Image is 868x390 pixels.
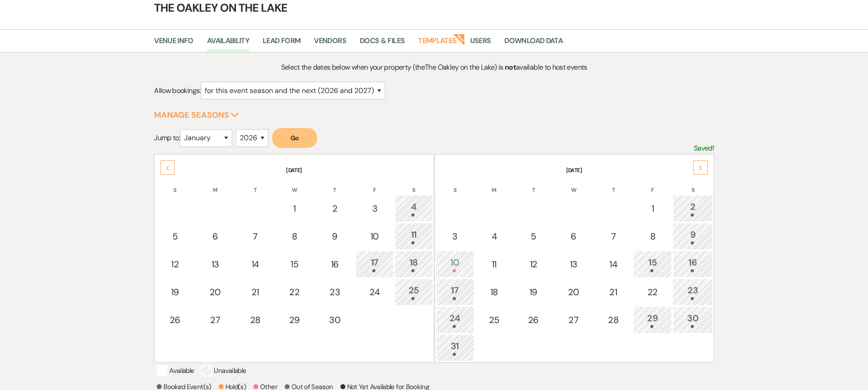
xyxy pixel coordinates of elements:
div: 18 [400,256,428,272]
div: 5 [519,230,548,243]
div: 31 [441,339,469,356]
th: S [673,175,712,194]
th: W [554,175,593,194]
div: 14 [241,257,269,271]
div: 9 [678,228,707,244]
th: T [236,175,274,194]
div: 12 [519,257,548,271]
span: Jump to: [154,133,180,142]
th: T [594,175,632,194]
div: 23 [320,285,350,299]
div: 6 [200,230,230,243]
div: 21 [241,285,269,299]
div: 3 [441,230,469,243]
th: F [633,175,672,194]
div: 20 [559,285,588,299]
th: S [155,175,194,194]
div: 30 [320,313,350,327]
div: 16 [678,256,707,272]
div: 26 [519,313,548,327]
a: Download Data [504,35,563,52]
th: S [436,175,474,194]
div: 27 [559,313,588,327]
p: Available [157,365,194,376]
div: 3 [361,202,389,215]
th: [DATE] [436,155,713,174]
th: W [275,175,314,194]
th: [DATE] [155,155,432,174]
div: 2 [678,200,707,217]
div: 25 [400,284,428,300]
th: T [514,175,553,194]
div: 28 [241,313,269,327]
strong: not [505,62,516,72]
a: Venue Info [154,35,194,52]
div: 19 [519,285,548,299]
div: 5 [160,230,189,243]
div: 22 [280,285,309,299]
th: M [475,175,513,194]
a: Docs & Files [360,35,405,52]
div: 28 [599,313,627,327]
p: Unavailable [201,365,246,376]
th: T [315,175,355,194]
div: 4 [400,200,428,217]
span: Allow bookings: [154,86,200,95]
div: 17 [441,284,469,300]
div: 24 [361,285,389,299]
div: 21 [599,285,627,299]
p: Select the dates below when your property (the The Oakley on the Lake ) is available to host events [224,62,644,73]
strong: New [453,33,466,45]
div: 10 [361,230,389,243]
a: Vendors [314,35,346,52]
div: 8 [638,230,667,243]
div: 24 [441,311,469,328]
div: 8 [280,230,309,243]
button: Manage Seasons [154,111,239,119]
div: 26 [160,313,189,327]
div: 1 [638,202,667,215]
a: Availability [207,35,249,52]
div: 11 [400,228,428,244]
div: 18 [480,285,508,299]
a: Templates [418,35,456,52]
div: 22 [638,285,667,299]
div: 19 [160,285,189,299]
div: 23 [678,284,707,300]
div: 9 [320,230,350,243]
a: Users [470,35,491,52]
div: 15 [280,257,309,271]
div: 13 [559,257,588,271]
div: 7 [599,230,627,243]
th: F [356,175,394,194]
div: 16 [320,257,350,271]
a: Lead Form [263,35,300,52]
div: 15 [638,256,667,272]
th: S [395,175,433,194]
div: 13 [200,257,230,271]
div: 12 [160,257,189,271]
div: 29 [280,313,309,327]
div: 25 [480,313,508,327]
div: 30 [678,311,707,328]
div: 6 [559,230,588,243]
div: 20 [200,285,230,299]
p: Saved! [694,142,714,154]
div: 2 [320,202,350,215]
div: 17 [361,256,389,272]
div: 4 [480,230,508,243]
div: 1 [280,202,309,215]
div: 29 [638,311,667,328]
div: 14 [599,257,627,271]
div: 10 [441,256,469,272]
div: 27 [200,313,230,327]
th: M [195,175,235,194]
div: 11 [480,257,508,271]
button: Go [272,128,317,148]
div: 7 [241,230,269,243]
